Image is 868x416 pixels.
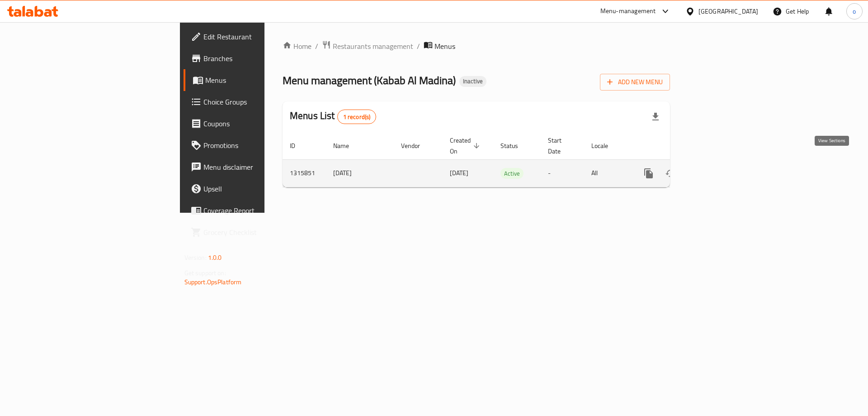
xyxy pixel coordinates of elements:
[401,140,432,151] span: Vendor
[184,221,325,243] a: Grocery Checklist
[459,77,486,85] span: Inactive
[208,252,222,263] span: 1.0.0
[184,267,226,279] span: Get support on:
[184,276,242,288] a: Support.OpsPlatform
[184,252,207,263] span: Version:
[184,26,325,48] a: Edit Restaurant
[631,132,732,160] th: Actions
[548,135,573,157] span: Start Date
[184,48,325,69] a: Branches
[333,140,361,151] span: Name
[203,53,318,64] span: Branches
[337,110,377,124] div: Total records count
[205,75,318,86] span: Menus
[203,183,318,194] span: Upsell
[600,74,670,91] button: Add New Menu
[459,76,486,87] div: Inactive
[500,168,524,179] span: Active
[500,168,524,179] div: Active
[184,91,325,113] a: Choice Groups
[591,140,620,151] span: Locale
[203,205,318,216] span: Coverage Report
[203,140,318,151] span: Promotions
[283,132,732,187] table: enhanced table
[584,159,631,187] td: All
[338,113,376,121] span: 1 record(s)
[417,41,420,52] li: /
[290,140,307,151] span: ID
[853,6,856,16] span: o
[203,31,318,42] span: Edit Restaurant
[203,118,318,129] span: Coupons
[184,200,325,221] a: Coverage Report
[326,159,394,187] td: [DATE]
[638,163,660,184] button: more
[698,6,758,16] div: [GEOGRAPHIC_DATA]
[203,96,318,107] span: Choice Groups
[203,227,318,238] span: Grocery Checklist
[450,135,482,157] span: Created On
[607,77,663,88] span: Add New Menu
[450,167,468,179] span: [DATE]
[283,40,670,52] nav: breadcrumb
[333,41,413,52] span: Restaurants management
[283,70,456,91] span: Menu management ( Kabab Al Madina )
[203,162,318,172] span: Menu disclaimer
[500,140,530,151] span: Status
[184,113,325,134] a: Coupons
[184,69,325,91] a: Menus
[184,156,325,178] a: Menu disclaimer
[434,41,455,52] span: Menus
[184,134,325,156] a: Promotions
[645,106,666,128] div: Export file
[600,6,656,17] div: Menu-management
[184,178,325,200] a: Upsell
[322,40,413,52] a: Restaurants management
[290,109,376,124] h2: Menus List
[541,159,584,187] td: -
